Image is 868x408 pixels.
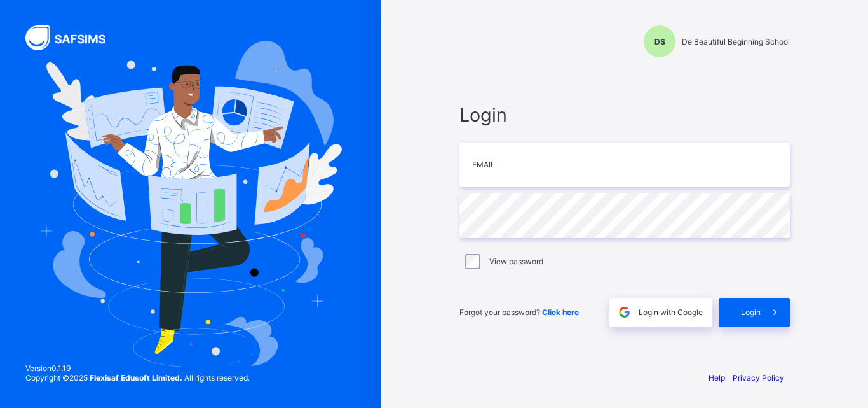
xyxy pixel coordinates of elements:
span: DS [654,37,665,46]
span: Login [459,104,790,126]
span: Forgot your password? [459,307,579,317]
img: SAFSIMS Logo [25,25,121,50]
span: Login [741,307,761,317]
a: Click here [542,307,579,317]
img: Hero Image [39,41,342,367]
strong: Flexisaf Edusoft Limited. [90,373,182,383]
img: google.396cfc9801f0270233282035f929180a.svg [617,305,632,320]
span: De Beautiful Beginning School [682,37,790,46]
span: Version 0.1.19 [25,363,250,373]
a: Help [709,373,725,383]
span: Login with Google [639,307,703,317]
label: View password [489,257,543,266]
a: Privacy Policy [733,373,784,383]
span: Copyright © 2025 All rights reserved. [25,373,250,383]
